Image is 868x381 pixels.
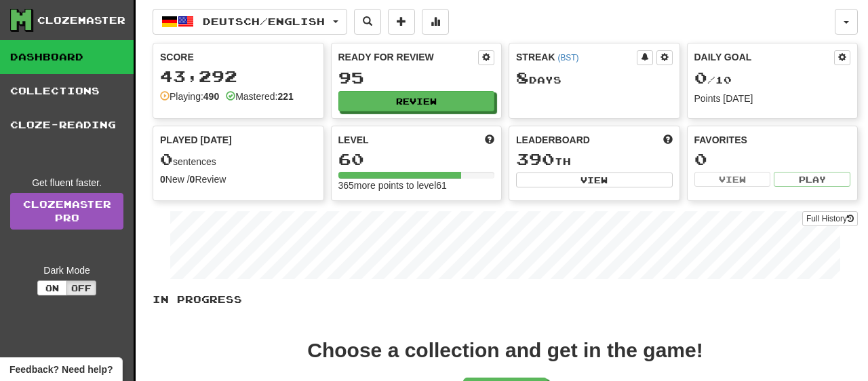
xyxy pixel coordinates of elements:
[694,133,851,147] div: Favorites
[663,133,673,147] span: This week in points, UTC
[160,133,232,147] span: Played [DATE]
[160,174,165,185] strong: 0
[388,9,415,35] button: Add sentence to collection
[277,91,293,102] strong: 221
[694,68,707,87] span: 0
[160,173,317,186] div: New / Review
[516,69,673,87] div: Day s
[694,50,835,65] div: Daily Goal
[516,149,555,168] span: 390
[774,172,850,187] button: Play
[338,133,369,147] span: Level
[338,50,479,64] div: Ready for Review
[160,50,317,64] div: Score
[37,14,125,27] div: Clozemaster
[694,74,732,86] span: / 10
[485,133,494,147] span: Score more points to level up
[338,179,495,192] div: 365 more points to level 61
[160,90,219,103] div: Playing:
[694,92,851,105] div: Points [DATE]
[516,133,590,147] span: Leaderboard
[160,68,317,85] div: 43,292
[802,211,858,226] button: Full History
[160,151,317,168] div: sentences
[10,176,123,189] div: Get fluent faster.
[9,363,113,376] span: Open feedback widget
[338,69,495,86] div: 95
[160,149,173,168] span: 0
[422,9,449,35] button: More stats
[226,90,294,103] div: Mastered:
[557,53,578,62] a: (BST)
[190,174,195,185] strong: 0
[516,50,637,64] div: Streak
[203,16,325,27] span: Deutsch / English
[153,9,347,35] button: Deutsch/English
[694,172,771,187] button: View
[338,151,495,168] div: 60
[354,9,381,35] button: Search sentences
[10,264,123,277] div: Dark Mode
[66,280,96,295] button: Off
[153,293,858,306] p: In Progress
[37,280,67,295] button: On
[516,173,673,187] button: View
[516,68,529,87] span: 8
[694,151,851,168] div: 0
[203,91,219,102] strong: 490
[516,151,673,168] div: th
[307,340,703,361] div: Choose a collection and get in the game!
[338,91,495,111] button: Review
[10,193,123,230] a: ClozemasterPro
